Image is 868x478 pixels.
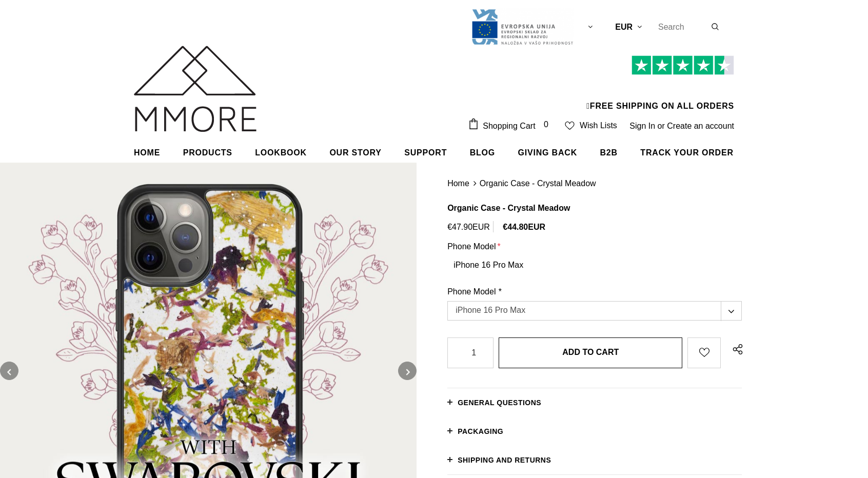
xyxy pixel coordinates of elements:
[518,148,577,157] span: Giving back
[183,140,232,165] a: Products
[458,456,551,464] span: Shipping and returns
[600,140,617,165] a: B2B
[658,122,665,130] span: or
[134,140,160,165] a: Home
[470,140,495,165] a: Blog
[480,179,596,188] span: Organic Case - Crystal Meadow
[471,8,574,46] img: Javni Razpis
[447,242,501,251] label: Phone Model
[468,60,734,110] span: FREE SHIPPING ON ALL ORDERS
[447,179,469,188] a: Home
[404,148,447,157] span: support
[540,119,552,131] span: 0
[471,22,574,31] a: Javni Razpis
[600,148,617,157] span: B2B
[447,417,742,446] a: PACKAGING
[640,148,733,157] span: Track your order
[447,388,742,417] a: General Questions
[629,122,655,130] a: Sign In
[255,148,307,157] span: Lookbook
[458,399,541,407] span: General Questions
[483,122,535,131] span: Shopping Cart
[134,46,257,132] img: MMORE Cases
[404,140,447,165] a: support
[565,117,617,134] a: Wish Lists
[183,148,232,157] span: Products
[329,148,381,157] span: Our Story
[134,148,160,157] span: Home
[447,223,490,231] span: €47.90EUR
[615,23,633,32] span: EUR
[518,140,577,165] a: Giving back
[447,287,496,296] span: Phone Model
[468,118,557,133] a: Shopping Cart 0
[468,75,734,102] iframe: Customer reviews powered by Trustpilot
[255,140,307,165] a: Lookbook
[667,122,734,130] a: Create an account
[458,427,503,435] span: PACKAGING
[652,20,711,34] input: Search Site
[632,55,734,75] img: Trust Pilot Stars
[447,446,742,474] a: Shipping and returns
[640,140,733,165] a: Track your order
[499,337,682,368] input: Add to cart
[447,204,570,212] span: Organic Case - Crystal Meadow
[580,121,617,130] span: Wish Lists
[470,148,495,157] span: Blog
[329,140,381,165] a: Our Story
[503,223,545,231] span: €44.80EUR
[447,301,742,320] label: iPhone 16 Pro Max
